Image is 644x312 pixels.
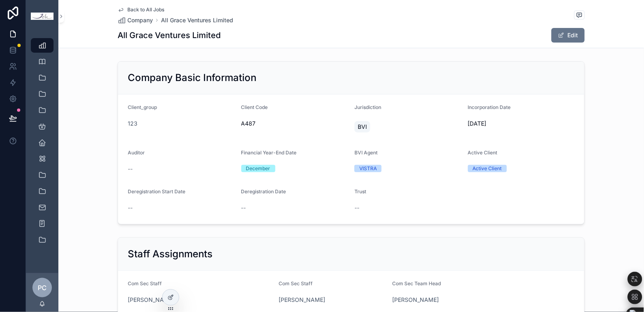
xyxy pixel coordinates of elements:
span: Incorporation Date [468,104,511,110]
span: -- [128,204,133,212]
a: Company [118,16,153,24]
span: Active Client [468,150,498,156]
h2: Staff Assignments [128,248,213,261]
span: Trust [354,188,366,194]
span: Deregistration Date [241,188,286,194]
div: December [246,165,270,172]
span: Com Sec Team Head [392,280,441,286]
a: [PERSON_NAME] [392,296,439,304]
span: A487 [241,120,348,128]
span: Back to All Jobs [127,6,164,13]
a: All Grace Ventures Limited [161,16,233,24]
div: scrollable content [26,32,58,258]
a: 123 [128,120,137,128]
span: -- [354,204,359,212]
span: [DATE] [468,120,575,128]
span: Com Sec Staff [279,280,313,286]
span: Jurisdiction [354,104,381,110]
span: BVI [358,123,367,131]
span: Client_group [128,104,157,110]
span: BVI Agent [354,150,378,156]
span: -- [128,165,133,173]
span: -- [241,204,246,212]
h1: All Grace Ventures Limited [118,30,221,41]
h2: Company Basic Information [128,71,256,84]
img: App logo [31,13,54,20]
div: Active Client [473,165,502,172]
span: Financial Year-End Date [241,150,297,156]
span: Auditor [128,150,145,156]
span: PC [38,283,47,293]
a: [PERSON_NAME] [128,296,174,304]
button: Edit [552,28,585,43]
span: Company [127,16,153,24]
a: Back to All Jobs [118,6,164,13]
span: Com Sec Staff [128,280,162,286]
a: [PERSON_NAME] [279,296,326,304]
span: Deregistration Start Date [128,188,185,194]
div: VISTRA [359,165,377,172]
span: Client Code [241,104,268,110]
